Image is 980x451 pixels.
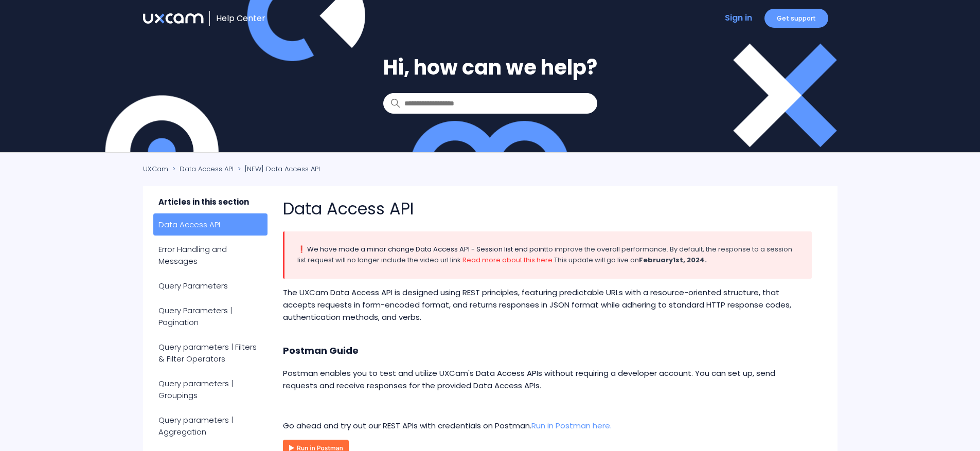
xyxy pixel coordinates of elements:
[283,286,811,323] p: The UXCam Data Access API is designed using REST principles, featuring predictable URLs with a re...
[153,372,268,406] a: Query parameters | Groupings
[297,244,792,265] span: to improve the overall performance. By default, the response to a session list request will no lo...
[143,164,170,174] li: UXCam
[531,420,591,431] a: Run in Postman
[764,9,828,28] a: Get support
[383,52,597,83] h1: Hi, how can we help?
[283,196,811,221] h1: Data Access API
[383,93,597,114] input: Search
[236,164,320,174] li: [NEW] Data Access API
[153,213,268,236] a: Data Access API
[153,336,268,370] a: Query parameters | Filters & Filter Operators
[725,12,752,24] a: Sign in
[462,255,554,265] a: Read more about this here.
[283,367,811,392] p: Postman enables you to test and utilize UXCam's Data Access APIs without requiring a developer ac...
[153,275,268,297] a: Query Parameters
[180,164,234,174] a: Data Access API
[639,255,673,265] strong: February
[153,299,268,333] a: Query Parameters | Pagination
[283,420,811,432] p: Go ahead and try out our REST APIs with credentials on Postman.
[143,13,204,24] img: UXCam Help Center home page
[283,231,811,279] p: ❗️ We have made a minor change Data Access API - Session list end point
[245,164,320,174] a: [NEW] Data Access API
[593,420,612,431] a: here.
[153,196,268,213] span: Articles in this section
[153,409,268,443] a: Query parameters | Aggregation
[153,238,268,272] a: Error Handling and Messages
[170,164,236,174] li: Data Access API
[283,344,811,358] h3: Postman Guide
[143,164,168,174] a: UXCam
[216,12,265,24] a: Help Center
[673,255,707,265] strong: 1st, 2024.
